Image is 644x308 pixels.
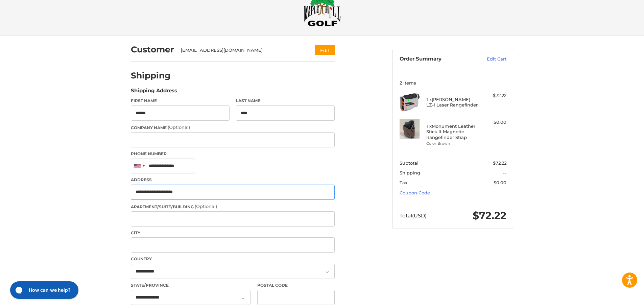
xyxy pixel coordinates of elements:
[480,119,506,126] div: $0.00
[503,170,506,175] span: --
[131,124,335,131] label: Company Name
[131,98,230,104] label: First Name
[168,124,190,130] small: (Optional)
[131,177,335,183] label: Address
[131,282,251,288] label: State/Province
[131,44,174,55] h2: Customer
[480,92,506,99] div: $72.22
[257,282,335,288] label: Postal Code
[236,98,335,104] label: Last Name
[473,209,506,222] span: $72.22
[494,180,506,185] span: $0.00
[131,70,171,81] h2: Shipping
[493,160,506,166] span: $72.22
[195,204,217,209] small: (Optional)
[400,212,427,219] span: Total (USD)
[181,47,302,54] div: [EMAIL_ADDRESS][DOMAIN_NAME]
[400,160,419,166] span: Subtotal
[131,159,147,173] div: United States: +1
[426,141,478,146] li: Color Brown
[131,203,335,210] label: Apartment/Suite/Building
[400,80,506,86] h3: 2 Items
[400,180,407,185] span: Tax
[472,56,506,63] a: Edit Cart
[400,170,420,175] span: Shipping
[131,256,335,262] label: Country
[131,151,335,157] label: Phone Number
[400,56,472,63] h3: Order Summary
[400,190,430,195] a: Coupon Code
[7,279,80,301] iframe: Gorgias live chat messenger
[131,230,335,236] label: City
[426,123,478,140] h4: 1 x Monument Leather Stick It Magnetic Rangefinder Strap
[426,97,478,108] h4: 1 x [PERSON_NAME] LZ-i Laser Rangefinder
[315,45,335,55] button: Edit
[131,87,177,98] legend: Shipping Address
